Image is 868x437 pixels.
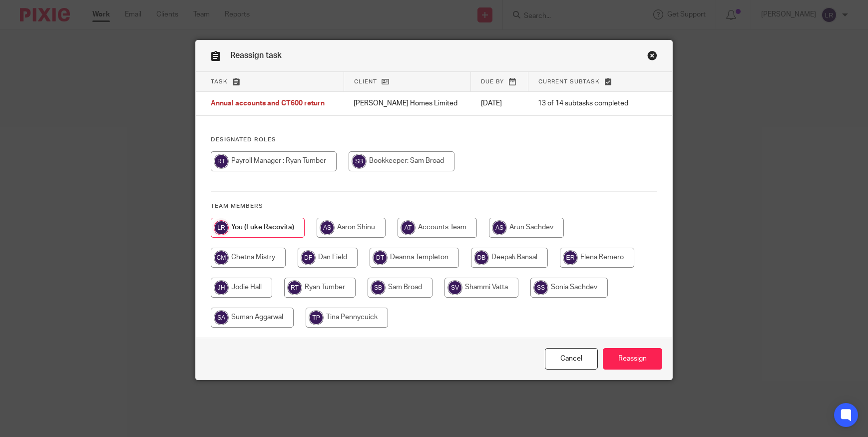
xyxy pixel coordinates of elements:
input: Reassign [603,348,662,370]
span: Client [354,79,377,84]
span: Reassign task [230,51,282,59]
h4: Team members [211,202,657,210]
p: [DATE] [481,98,518,108]
span: Current subtask [538,79,600,84]
span: Task [211,79,228,84]
h4: Designated Roles [211,136,657,144]
span: Annual accounts and CT600 return [211,100,325,107]
span: Due by [481,79,504,84]
a: Close this dialog window [545,348,598,370]
a: Close this dialog window [647,50,657,64]
p: [PERSON_NAME] Homes Limited [354,98,461,108]
td: 13 of 14 subtasks completed [528,92,641,116]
